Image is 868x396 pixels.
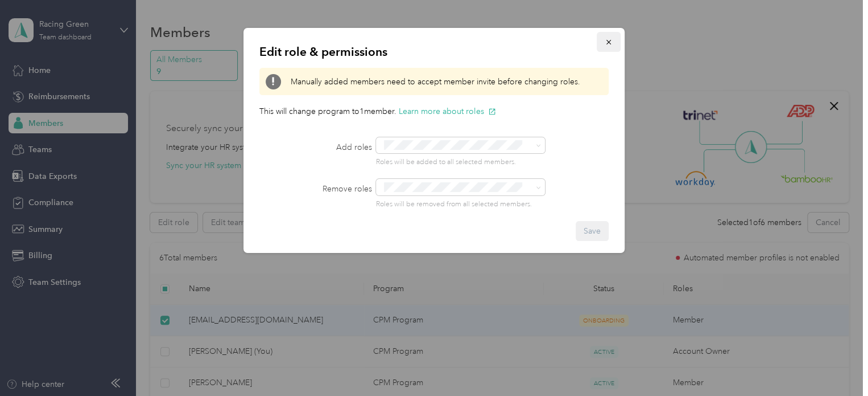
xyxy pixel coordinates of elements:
span: Manually added members need to accept member invite before changing roles. [291,76,580,88]
label: Add roles [259,141,372,153]
p: Roles will be removed from all selected members. [376,199,580,210]
p: Edit role & permissions [259,44,609,60]
p: This will change program to 1 member . [259,105,609,117]
label: Remove roles [259,183,372,195]
button: Learn more about roles [399,105,496,117]
p: Roles will be added to all selected members. [376,157,580,168]
iframe: Everlance-gr Chat Button Frame [804,332,868,396]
